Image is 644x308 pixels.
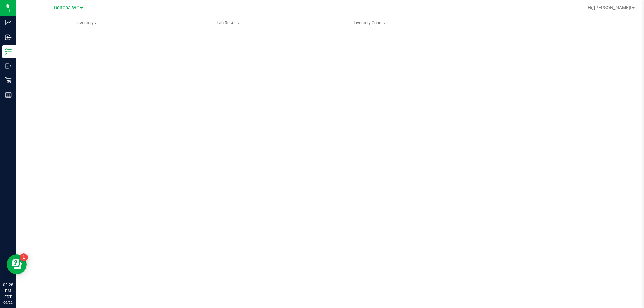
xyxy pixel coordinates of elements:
iframe: Resource center unread badge [20,253,28,261]
inline-svg: Inbound [5,34,12,41]
iframe: Resource center [7,254,27,274]
a: Inventory [16,16,157,30]
inline-svg: Analytics [5,19,12,26]
p: 03:28 PM EDT [3,282,13,300]
inline-svg: Outbound [5,63,12,69]
a: Inventory Counts [299,16,440,30]
span: Lab Results [208,20,248,26]
span: Deltona WC [54,5,79,11]
span: Inventory [16,20,157,26]
inline-svg: Reports [5,91,12,98]
inline-svg: Inventory [5,48,12,55]
a: Lab Results [157,16,299,30]
span: Hi, [PERSON_NAME]! [588,5,631,10]
span: Inventory Counts [344,20,394,26]
inline-svg: Retail [5,77,12,84]
p: 09/22 [3,300,13,305]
